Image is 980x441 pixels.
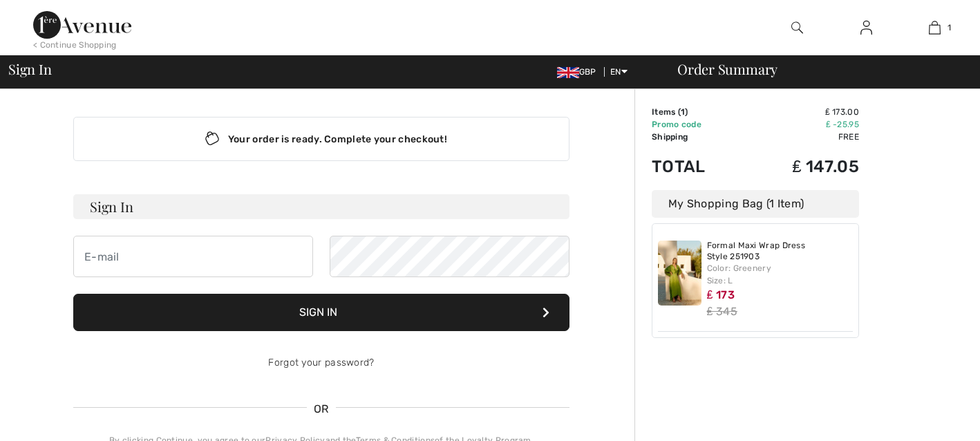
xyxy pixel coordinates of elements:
td: Promo code [652,118,744,131]
span: OR [307,401,336,417]
div: My Shopping Bag (1 Item) [652,190,859,218]
span: EN [610,67,628,77]
input: E-mail [73,236,313,277]
a: Formal Maxi Wrap Dress Style 251903 [707,241,854,262]
img: My Info [860,19,872,36]
td: Free [744,131,859,143]
td: Total [652,143,744,190]
td: ₤ -25.95 [744,118,859,131]
span: Sign In [8,62,51,76]
span: 1 [681,107,685,117]
td: Shipping [652,131,744,143]
a: 1 [901,19,968,36]
a: Forgot your password? [268,357,374,368]
img: My Bag [929,19,941,36]
span: 1 [948,21,951,34]
div: Order Summary [661,62,972,76]
img: UK Pound [557,67,579,78]
div: < Continue Shopping [33,39,117,51]
span: ₤ 173 [707,288,735,301]
img: search the website [791,19,803,36]
button: Sign In [73,294,569,331]
td: Items ( ) [652,106,744,118]
span: GBP [557,67,602,77]
td: ₤ 173.00 [744,106,859,118]
td: ₤ 147.05 [744,143,859,190]
div: Your order is ready. Complete your checkout! [73,117,569,161]
img: Formal Maxi Wrap Dress Style 251903 [658,241,701,306]
img: 1ère Avenue [33,11,131,39]
a: Sign In [849,19,883,37]
div: Color: Greenery Size: L [707,262,854,287]
h3: Sign In [73,194,569,219]
s: ₤ 345 [707,305,737,318]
